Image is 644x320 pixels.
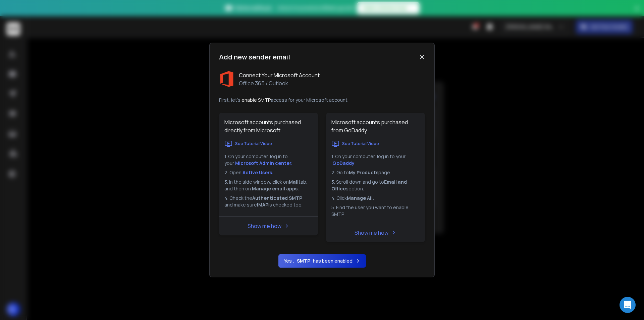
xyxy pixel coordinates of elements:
[224,169,313,176] li: 2. Open
[620,297,636,313] div: Open Intercom Messenger
[224,195,313,208] li: 4. Check the and make sure is checked too.
[239,79,320,87] p: Office 365 / Outlook
[331,179,420,192] li: 3. Scroll down and go to section.
[219,52,290,62] h1: Add new sender email
[235,160,292,166] a: Microsoft Admin center.
[241,97,271,103] span: enable SMTP
[331,195,420,201] li: 4. Click
[355,229,388,236] a: Show me how
[219,113,318,140] h1: Microsoft accounts purchased directly from Microsoft
[252,185,299,192] b: Manage email apps.
[278,254,366,268] button: Yes ,SMTPhas been enabled
[297,258,310,264] b: SMTP
[326,113,425,140] h1: Microsoft accounts purchased from GoDaddy
[248,222,281,230] a: Show me how
[243,169,273,176] a: Active Users.
[235,141,272,146] p: See Tutorial Video
[349,169,378,176] b: My Products
[331,153,420,167] li: 1. On your computer, log in to your
[239,71,320,79] h1: Connect Your Microsoft Account
[252,195,302,201] b: Authenticated SMTP
[257,201,268,208] b: IMAP
[347,195,374,201] b: Manage All.
[331,179,408,192] b: Email and Office
[331,169,420,176] li: 2. Go to page.
[224,179,313,192] li: 3. In the side window, click on tab, and then on
[224,153,313,167] li: 1. On your computer, log in to your
[332,160,355,166] a: GoDaddy
[219,97,425,103] p: First, let's access for your Microsoft account.
[331,204,420,218] li: 5. Find the user you want to enable SMTP
[342,141,379,146] p: See Tutorial Video
[289,179,299,185] b: Mail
